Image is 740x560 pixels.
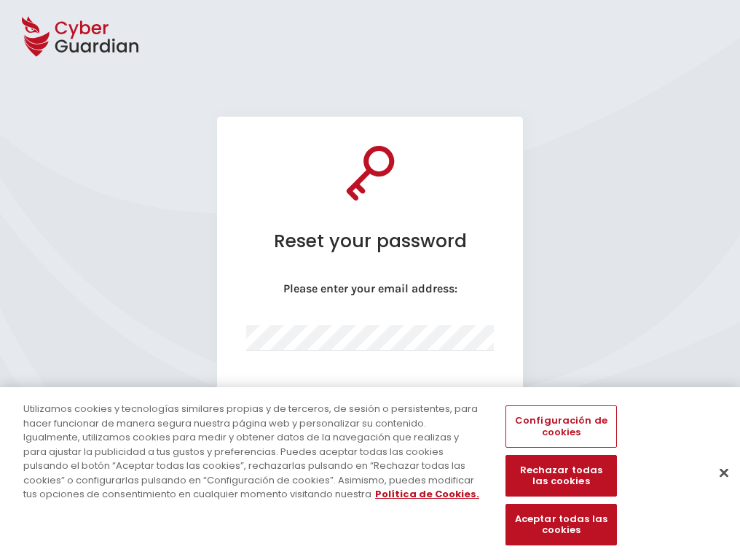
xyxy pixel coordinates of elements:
[505,504,616,545] button: Aceptar todas las cookies
[23,402,484,502] div: Utilizamos cookies y tecnologías similares propias y de terceros, de sesión o persistentes, para ...
[505,455,616,497] button: Rechazar todas las cookies
[505,405,616,447] button: Configuración de cookies
[708,456,740,489] button: Cerrar
[246,281,494,296] p: Please enter your email address:
[246,230,494,252] h1: Reset your password
[375,487,479,501] a: Más información sobre su privacidad, se abre en una nueva pestaña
